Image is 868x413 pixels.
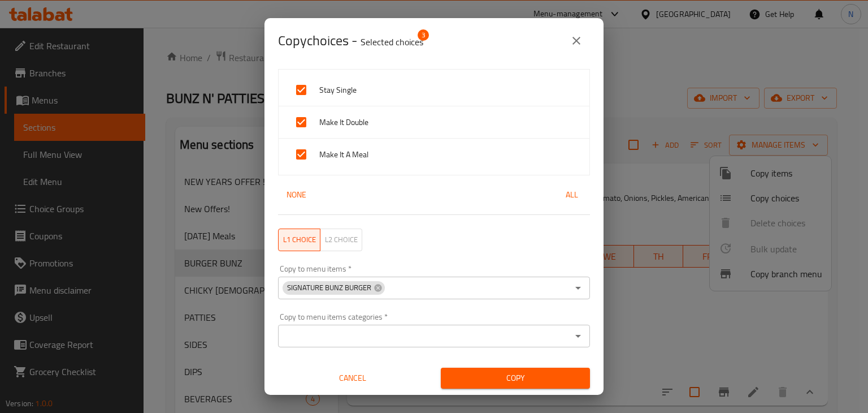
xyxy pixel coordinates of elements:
button: Cancel [278,368,427,389]
span: SIGNATURE BUNZ BURGER [283,282,376,293]
button: Open [570,280,586,296]
span: 3 [418,29,429,41]
span: Stay Single [319,83,580,97]
span: Make It A Meal [319,148,580,162]
button: L2 choice [320,229,362,251]
span: None [283,188,310,202]
span: L2 choice [325,233,358,246]
span: Make It Double [319,115,580,130]
span: Copy choices - [278,28,423,53]
span: L1 choice [283,233,316,246]
button: None [278,184,314,205]
button: close [563,27,590,54]
button: Copy [441,368,590,389]
div: choice level [278,229,362,251]
button: All [554,184,590,205]
button: Open [570,328,586,344]
span: All [558,188,585,202]
button: L1 choice [278,229,320,251]
div: SIGNATURE BUNZ BURGER [283,281,385,295]
span: Copy [450,371,581,385]
span: Cancel [283,371,423,385]
p: Selected choices [361,35,423,49]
